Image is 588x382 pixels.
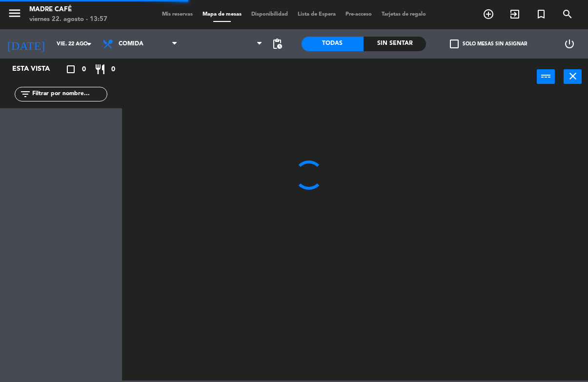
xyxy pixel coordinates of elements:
i: crop_square [65,63,77,75]
span: Mapa de mesas [198,12,246,17]
i: exit_to_app [509,8,521,20]
span: Pre-acceso [341,12,377,17]
i: add_circle_outline [483,8,494,20]
i: search [562,8,573,20]
span: 0 [111,64,115,75]
button: menu [7,6,22,24]
span: Lista de Espera [293,12,341,17]
span: Tarjetas de regalo [377,12,431,17]
span: WALK IN [502,6,528,22]
i: arrow_drop_down [83,38,95,50]
i: filter_list [20,88,31,100]
i: restaurant [94,63,106,75]
div: viernes 22. agosto - 13:57 [29,15,107,24]
i: menu [7,6,22,20]
span: check_box_outline_blank [450,40,459,48]
span: Mis reservas [157,12,198,17]
i: turned_in_not [535,8,547,20]
div: Sin sentar [364,37,426,51]
label: Solo mesas sin asignar [450,40,527,48]
span: RESERVAR MESA [475,6,502,22]
span: Disponibilidad [246,12,293,17]
span: pending_actions [271,38,283,50]
div: Madre Café [29,5,107,15]
i: close [567,70,579,82]
i: power_settings_new [564,38,575,50]
div: Todas [302,37,364,51]
i: power_input [540,70,552,82]
input: Filtrar por nombre... [31,89,107,100]
button: power_input [537,69,555,84]
span: 0 [82,64,86,75]
span: Comida [119,40,143,47]
button: close [564,69,582,84]
span: BUSCAR [554,6,581,22]
div: Esta vista [5,63,70,75]
span: Reserva especial [528,6,554,22]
